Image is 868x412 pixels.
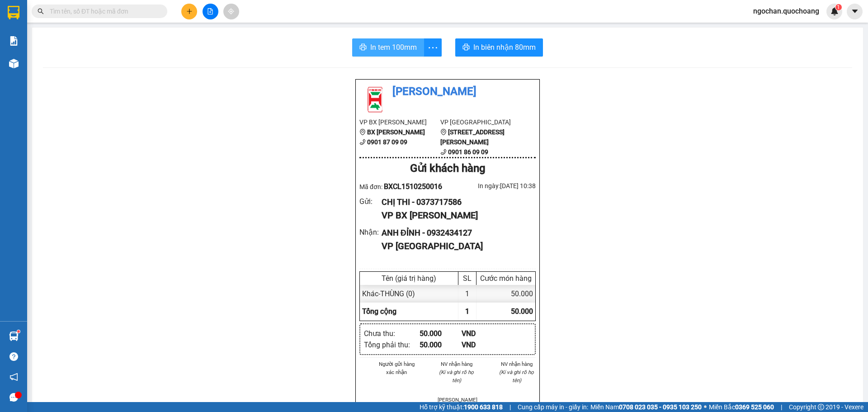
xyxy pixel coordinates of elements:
li: [PERSON_NAME] [438,396,476,404]
span: phone [440,149,447,155]
span: caret-down [851,7,859,15]
div: 50.000 [420,339,462,350]
span: copyright [818,404,824,410]
button: plus [181,4,197,19]
b: 0901 87 09 09 [367,138,407,146]
span: message [9,393,18,402]
button: printerIn tem 100mm [352,38,424,57]
li: [PERSON_NAME] [359,83,536,100]
button: file-add [203,4,218,19]
div: CHỊ THI - 0373717586 [382,196,528,208]
div: VP BX [PERSON_NAME] [382,208,528,223]
input: Tìm tên, số ĐT hoặc mã đơn [50,6,156,16]
span: | [781,402,782,412]
img: warehouse-icon [9,331,19,341]
img: logo-vxr [8,6,19,19]
button: aim [223,4,239,19]
span: Khác - THÙNG (0) [362,289,415,298]
span: phone [359,139,366,145]
li: NV nhận hàng [438,360,476,368]
div: Nhận : [359,227,382,238]
strong: 0369 525 060 [735,403,774,411]
div: Mã đơn: [359,181,448,192]
div: VP [GEOGRAPHIC_DATA] [382,239,528,253]
sup: 1 [835,4,842,10]
div: VND [462,328,504,339]
i: (Kí và ghi rõ họ tên) [439,369,474,384]
span: 1 [465,307,469,316]
span: Tổng cộng [362,307,396,316]
div: 50.000 [476,285,535,303]
img: logo.jpg [359,83,391,115]
span: search [38,8,44,14]
span: more [424,42,441,53]
span: BXCL1510250016 [384,182,442,191]
img: logo.jpg [5,5,36,36]
span: environment [5,60,11,66]
div: VND [462,339,504,350]
span: question-circle [9,352,18,361]
span: plus [186,8,193,14]
b: [STREET_ADDRESS][PERSON_NAME] [440,128,505,146]
button: more [424,38,442,57]
span: Hỗ trợ kỹ thuật: [420,402,503,412]
span: 50.000 [511,307,533,316]
b: 0901 86 09 09 [448,148,488,156]
li: NV nhận hàng [497,360,536,368]
li: VP [GEOGRAPHIC_DATA] [440,117,521,127]
span: environment [440,129,447,135]
span: In tem 100mm [370,42,417,53]
span: notification [9,373,18,381]
span: Miền Nam [590,402,702,412]
img: warehouse-icon [9,59,19,68]
img: solution-icon [9,36,19,46]
strong: 0708 023 035 - 0935 103 250 [619,403,702,411]
div: ANH ĐỈNH - 0932434127 [382,227,528,239]
span: ⚪️ [704,405,707,409]
div: SL [461,274,474,283]
li: VP BX [PERSON_NAME] [5,38,62,58]
div: In ngày: [DATE] 10:38 [448,181,536,191]
div: Tổng phải thu : [364,339,420,350]
span: | [509,402,511,412]
div: Cước món hàng [479,274,533,283]
span: file-add [207,8,213,14]
b: BX [PERSON_NAME] [367,128,425,136]
span: aim [228,8,234,14]
div: Gửi khách hàng [359,160,536,177]
span: Miền Bắc [709,402,774,412]
img: icon-new-feature [830,7,839,15]
button: printerIn biên nhận 80mm [455,38,543,57]
i: (Kí và ghi rõ họ tên) [499,369,534,384]
button: caret-down [847,4,863,19]
div: Gửi : [359,196,382,207]
strong: 1900 633 818 [464,403,503,411]
div: 50.000 [420,328,462,339]
span: environment [359,129,366,135]
span: ngochan.quochoang [746,5,826,17]
span: printer [359,43,367,52]
span: printer [462,43,470,52]
div: Tên (giá trị hàng) [362,274,456,283]
div: 1 [458,285,476,303]
span: Cung cấp máy in - giấy in: [518,402,588,412]
li: VP BX [PERSON_NAME] [359,117,440,127]
span: 1 [837,4,840,10]
li: [PERSON_NAME] [5,5,131,22]
span: In biên nhận 80mm [473,42,536,53]
li: VP [GEOGRAPHIC_DATA] [62,38,120,68]
div: Chưa thu : [364,328,420,339]
sup: 1 [17,330,20,333]
li: Người gửi hàng xác nhận [377,360,416,376]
